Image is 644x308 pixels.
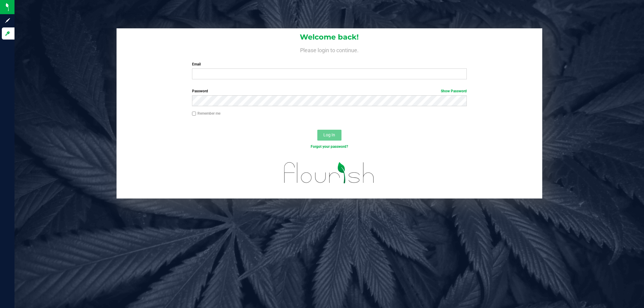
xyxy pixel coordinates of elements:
[192,111,220,116] label: Remember me
[441,89,467,93] a: Show Password
[192,112,196,116] input: Remember me
[192,89,208,93] span: Password
[5,30,11,37] inline-svg: Log in
[311,144,348,149] a: Forgot your password?
[5,17,11,24] inline-svg: Sign up
[117,46,542,53] h4: Please login to continue.
[317,130,341,141] button: Log In
[276,156,383,190] img: flourish_logo.svg
[192,62,467,67] label: Email
[323,132,335,137] span: Log In
[117,33,542,41] h1: Welcome back!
